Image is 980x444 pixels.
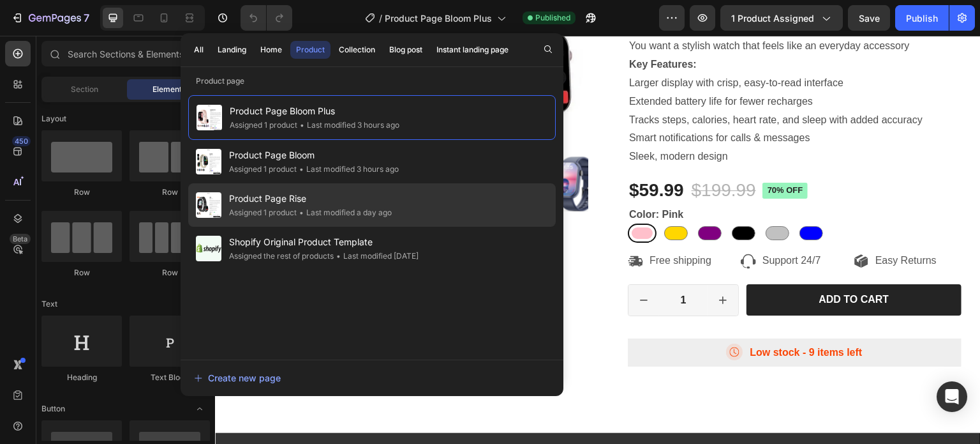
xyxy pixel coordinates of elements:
p: You want a stylish watch that feels like an everyday accessory [414,1,745,20]
pre: 70% off [547,147,593,163]
div: Undo/Redo [241,5,292,31]
div: Text Block [130,372,210,383]
button: Blog post [383,41,428,59]
button: 1 product assigned [720,5,843,31]
div: Row [41,187,122,198]
p: Product page [181,75,563,88]
iframe: Design area [215,36,980,444]
div: Product [296,44,325,56]
div: Last modified a day ago [297,206,392,219]
span: Published [535,12,570,24]
div: Open Intercom Messenger [937,381,967,412]
span: Save [859,13,880,24]
button: 7 [5,5,95,31]
button: All [188,41,209,59]
input: Search Sections & Elements [41,41,210,66]
div: $59.99 [413,142,470,167]
p: Smart notifications for calls & messages [414,93,745,112]
p: Sleek, modern design [414,112,745,130]
div: Last modified [DATE] [334,250,419,263]
div: Beta [10,234,31,244]
div: 450 [12,136,31,146]
div: Row [130,267,210,279]
span: Product Page Bloom [229,148,399,163]
div: Heading [41,372,122,383]
button: Product [290,41,330,59]
div: Home [260,44,282,56]
span: / [379,11,382,25]
div: Assigned 1 product [229,206,297,219]
span: • [299,208,304,217]
div: Add to cart [604,257,674,271]
p: 7 [84,10,89,26]
span: • [336,251,341,261]
span: Text [41,298,57,310]
div: Row [130,187,210,198]
div: $199.99 [475,142,542,167]
span: Element [152,84,182,95]
img: 2025 New 1.85-Inch Men Women'S Smartwatch with Answer/Make Calls/100 Sports Modes/Message Reminde... [335,120,390,176]
p: Support 24/7 [547,218,606,232]
div: Blog post [389,44,422,56]
div: Last modified 3 hours ago [297,163,399,176]
button: increment [493,249,523,280]
button: Home [255,41,288,59]
span: 1 product assigned [731,11,814,25]
button: Landing [212,41,252,59]
div: All [194,44,204,56]
p: Extended battery life for fewer recharges [414,57,745,75]
div: Last modified 3 hours ago [297,119,399,132]
span: Shopify Original Product Template [229,234,419,250]
button: Instant landing page [431,41,514,59]
span: Product Page Bloom Plus [385,11,492,25]
div: Create new page [194,371,281,385]
span: Layout [41,113,66,125]
div: Row [41,267,122,279]
p: Low stock - 9 items left [535,310,647,324]
button: Collection [333,41,381,59]
span: • [299,164,304,174]
div: Assigned the rest of products [229,250,334,263]
span: Section [71,84,98,95]
div: Assigned 1 product [230,119,297,132]
button: Save [848,5,890,31]
p: Easy Returns [660,218,722,232]
button: Add to cart [531,249,746,280]
p: Tracks steps, calories, heart rate, and sleep with added accuracy [414,75,745,94]
div: Publish [906,11,938,25]
legend: Color: Pink [413,170,470,188]
div: Instant landing page [436,44,509,56]
div: Assigned 1 product [229,163,297,176]
button: decrement [413,249,444,280]
div: Landing [218,44,246,56]
span: Product Page Rise [229,191,392,206]
p: Larger display with crisp, easy-to-read interface [414,38,745,57]
strong: Key Features: [414,23,482,34]
span: • [300,120,304,130]
input: quantity [444,249,493,280]
button: Create new page [193,365,551,391]
p: Free shipping [434,218,496,232]
button: Publish [895,5,949,31]
img: 2025 New 1.85-Inch Men Women'S Smartwatch with Answer/Make Calls/100 Sports Modes/Message Reminde... [19,120,75,176]
span: Product Page Bloom Plus [230,103,399,119]
img: 2025 New 1.85-Inch Men Women'S Smartwatch with Answer/Make Calls/100 Sports Modes/Message Reminde... [272,120,327,176]
span: Button [41,403,65,415]
span: Toggle open [189,399,210,419]
div: Collection [339,44,375,56]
